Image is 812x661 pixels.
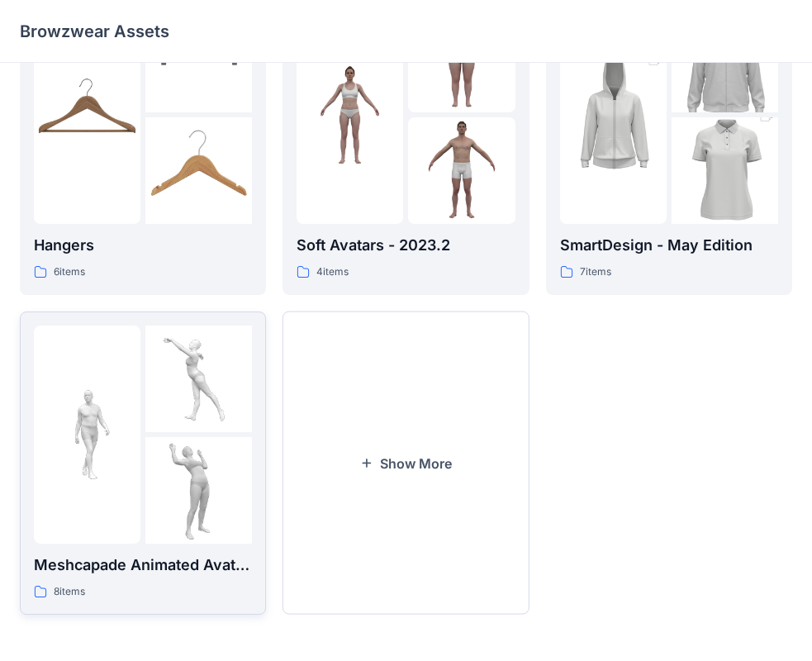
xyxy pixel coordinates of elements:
img: folder 3 [145,437,252,544]
img: folder 1 [560,35,667,195]
p: Meshcapade Animated Avatars [34,554,252,577]
p: 7 items [580,264,611,281]
p: 6 items [54,264,85,281]
p: Browzwear Assets [20,20,169,43]
button: Show More [283,311,529,615]
img: folder 2 [145,326,252,432]
img: folder 3 [672,91,778,251]
p: 8 items [54,583,85,601]
img: folder 1 [34,381,140,487]
img: folder 3 [408,117,515,224]
img: folder 1 [297,61,403,168]
p: Hangers [34,234,252,257]
p: 4 items [316,264,349,281]
img: folder 1 [34,61,140,168]
p: SmartDesign - May Edition [560,234,778,257]
p: Soft Avatars - 2023.2 [297,234,515,257]
img: folder 3 [145,117,252,224]
a: folder 1folder 2folder 3Meshcapade Animated Avatars8items [20,311,266,615]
